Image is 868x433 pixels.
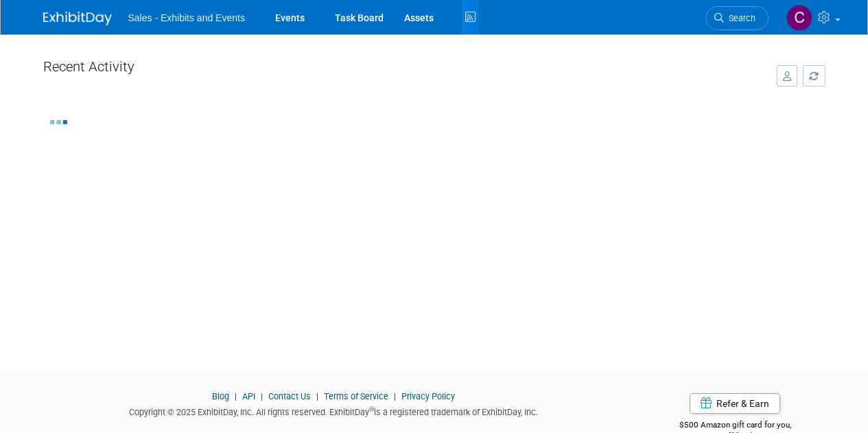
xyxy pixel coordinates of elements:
[724,13,755,23] span: Search
[268,391,311,401] a: Contact Us
[369,406,374,413] sup: ®
[690,393,780,414] a: Refer & Earn
[50,120,67,124] img: loading...
[43,12,112,25] img: ExhibitDay
[401,391,455,401] a: Privacy Policy
[324,391,388,401] a: Terms of Service
[313,391,322,401] span: |
[212,391,229,401] a: Blog
[231,391,240,401] span: |
[257,391,266,401] span: |
[43,403,625,419] div: Copyright © 2025 ExhibitDay, Inc. All rights reserved. ExhibitDay is a registered trademark of Ex...
[242,391,255,401] a: API
[390,391,399,401] span: |
[128,12,245,23] span: Sales - Exhibits and Events
[705,6,769,30] a: Search
[786,5,812,31] img: Christine Lurz
[43,51,763,88] div: Recent Activity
